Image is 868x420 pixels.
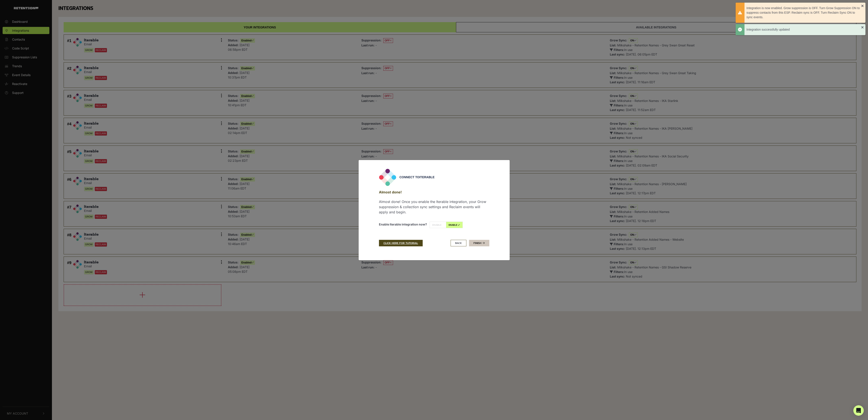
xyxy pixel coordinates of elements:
div: Connect to [399,175,489,180]
div: Integration is now enabled. Grow suppression is OFF. Turn Grow Suppression ON to suppress contact... [746,6,861,20]
button: BACK [451,240,466,246]
strong: Almost done! [379,190,402,194]
span: Iterable [419,175,435,179]
div: Integration successfully updated [746,27,861,32]
label: DISABLE [430,222,446,228]
div: Open Intercom Messenger [853,405,864,416]
p: Almost done! Once you enable the Iterable integration, your Grow suppression & collection sync se... [379,199,489,215]
img: Iterable [379,169,396,186]
a: CLICK HERE FOR TUTORIAL [379,240,423,246]
label: ENABLE [446,222,463,228]
a: Finish [469,240,489,246]
strong: Enable Iterable integration now? [379,222,427,226]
